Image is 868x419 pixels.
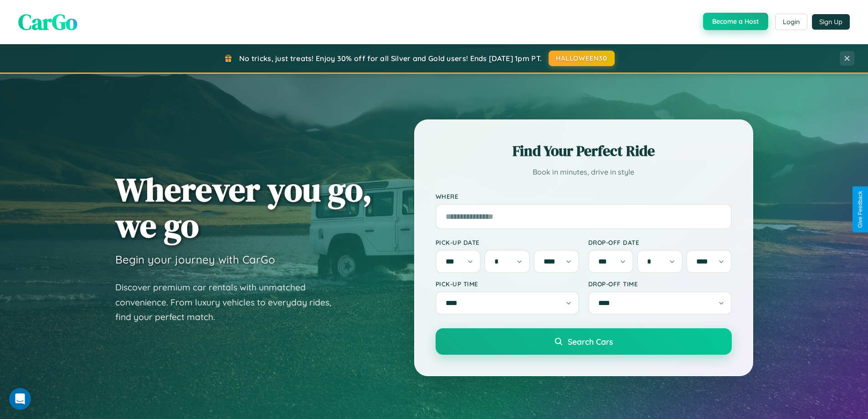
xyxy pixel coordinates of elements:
p: Discover premium car rentals with unmatched convenience. From luxury vehicles to everyday rides, ... [115,280,343,325]
span: No tricks, just treats! Enjoy 30% off for all Silver and Gold users! Ends [DATE] 1pm PT. [239,54,542,63]
span: Search Cars [568,336,613,347]
h2: Find Your Perfect Ride [436,141,732,161]
h1: Wherever you go, we go [115,171,372,243]
div: Give Feedback [857,191,863,228]
h3: Begin your journey with CarGo [115,253,275,266]
label: Drop-off Time [588,280,732,288]
button: Search Cars [436,328,732,355]
label: Pick-up Time [436,280,579,288]
label: Where [436,192,732,200]
iframe: Intercom live chat [9,388,31,410]
span: CarGo [18,7,77,37]
button: HALLOWEEN30 [549,51,615,66]
button: Sign Up [812,14,850,30]
p: Book in minutes, drive in style [436,166,732,179]
label: Drop-off Date [588,238,732,246]
button: Become a Host [703,13,768,30]
label: Pick-up Date [436,238,579,246]
button: Login [775,14,807,30]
